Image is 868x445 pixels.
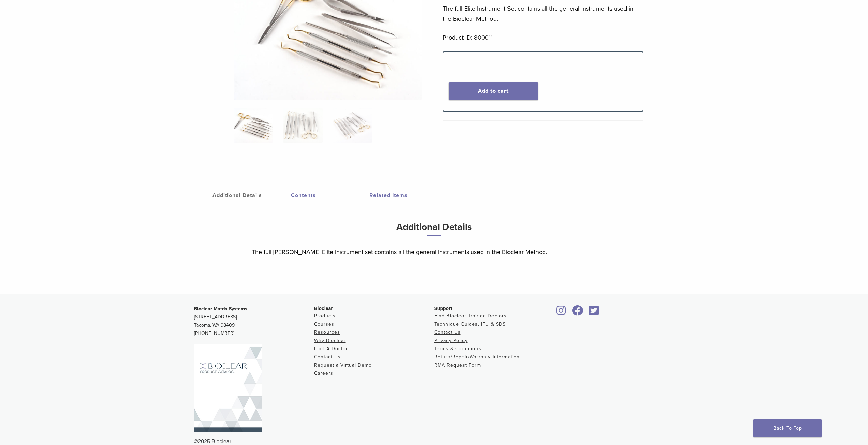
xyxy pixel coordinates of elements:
a: Technique Guides, IFU & SDS [434,321,506,327]
img: Bioclear [194,344,262,432]
a: Courses [314,321,334,327]
a: Privacy Policy [434,338,468,343]
a: Contact Us [434,329,461,335]
a: Find A Doctor [314,346,348,352]
a: Terms & Conditions [434,346,481,352]
a: Back To Top [753,419,822,437]
img: Clark-Elite-Instrument-Set-2-copy-e1548839349341-324x324.jpg [234,108,273,143]
p: [STREET_ADDRESS] Tacoma, WA 98409 [PHONE_NUMBER] [194,305,314,338]
button: Add to cart [449,82,538,100]
a: Products [314,313,336,319]
a: Bioclear [587,309,601,316]
a: Bioclear [570,309,586,316]
a: Contact Us [314,354,341,360]
a: Contents [291,186,369,205]
p: The full [PERSON_NAME] Elite instrument set contains all the general instruments used in the Bioc... [252,247,617,257]
img: Elite Instrument Set - Image 2 [283,108,322,143]
img: Elite Instrument Set - Image 3 [333,108,372,143]
a: Why Bioclear [314,338,346,343]
a: Resources [314,329,340,335]
a: RMA Request Form [434,362,481,368]
span: Bioclear [314,306,333,311]
a: Request a Virtual Demo [314,362,372,368]
p: The full Elite Instrument Set contains all the general instruments used in the Bioclear Method. [443,3,643,24]
a: Find Bioclear Trained Doctors [434,313,507,319]
a: Return/Repair/Warranty Information [434,354,520,360]
a: Additional Details [212,186,291,205]
span: Support [434,306,453,311]
a: Related Items [369,186,448,205]
p: Product ID: 800011 [443,32,643,43]
strong: Bioclear Matrix Systems [194,306,247,312]
a: Bioclear [554,309,569,316]
h3: Additional Details [252,219,617,242]
a: Careers [314,370,333,376]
